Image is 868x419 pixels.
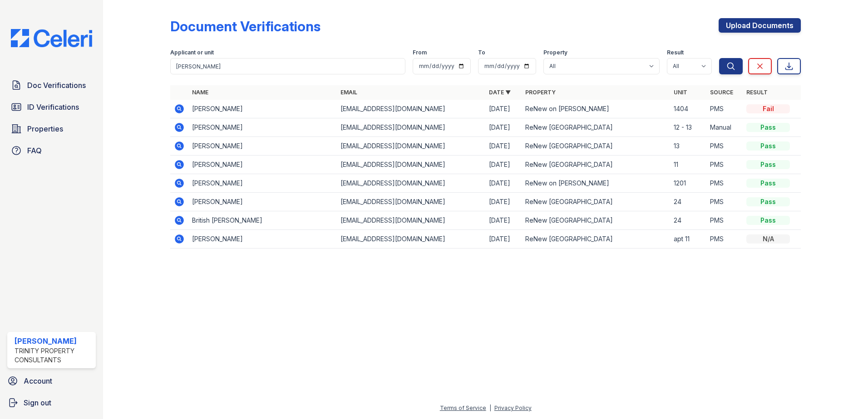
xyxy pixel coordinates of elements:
label: Property [543,49,567,56]
td: [PERSON_NAME] [188,174,337,193]
td: ReNew [GEOGRAPHIC_DATA] [522,118,670,137]
div: Pass [746,197,790,206]
div: Fail [746,104,790,113]
td: PMS [706,193,743,211]
td: ReNew [GEOGRAPHIC_DATA] [522,211,670,230]
td: [EMAIL_ADDRESS][DOMAIN_NAME] [337,137,485,156]
td: [EMAIL_ADDRESS][DOMAIN_NAME] [337,174,485,193]
td: PMS [706,156,743,174]
a: Account [4,372,99,390]
div: Pass [746,179,790,188]
td: [EMAIL_ADDRESS][DOMAIN_NAME] [337,193,485,211]
div: [PERSON_NAME] [15,336,92,346]
span: Sign out [24,397,51,408]
td: [PERSON_NAME] [188,118,337,137]
div: Pass [746,160,790,169]
a: Unit [674,89,687,96]
td: [PERSON_NAME] [188,193,337,211]
td: PMS [706,100,743,118]
label: From [413,49,427,56]
td: PMS [706,174,743,193]
span: Doc Verifications [27,80,86,91]
span: Account [24,375,52,386]
td: [DATE] [485,193,522,211]
td: [DATE] [485,118,522,137]
a: Date ▼ [489,89,511,96]
a: FAQ [7,141,96,160]
label: Result [667,49,684,56]
div: Pass [746,123,790,132]
td: [PERSON_NAME] [188,137,337,156]
a: Doc Verifications [7,76,96,94]
td: ReNew [GEOGRAPHIC_DATA] [522,230,670,248]
td: [DATE] [485,100,522,118]
span: ID Verifications [27,102,79,112]
span: FAQ [27,145,42,156]
td: [EMAIL_ADDRESS][DOMAIN_NAME] [337,100,485,118]
td: 1404 [670,100,706,118]
a: Terms of Service [440,404,486,411]
a: Source [710,89,733,96]
td: British [PERSON_NAME] [188,211,337,230]
div: Trinity Property Consultants [15,346,92,365]
label: Applicant or unit [170,49,214,56]
a: Name [192,89,208,96]
div: | [489,404,491,411]
a: Privacy Policy [494,404,532,411]
div: Pass [746,141,790,151]
span: Properties [27,123,63,134]
td: 12 - 13 [670,118,706,137]
td: ReNew [GEOGRAPHIC_DATA] [522,193,670,211]
div: Document Verifications [170,18,321,34]
td: ReNew [GEOGRAPHIC_DATA] [522,137,670,156]
a: Properties [7,120,96,138]
td: 13 [670,137,706,156]
a: Property [525,89,556,96]
td: PMS [706,230,743,248]
td: 1201 [670,174,706,193]
a: Result [746,89,768,96]
input: Search by name, email, or unit number [170,58,405,74]
a: Upload Documents [719,18,801,33]
td: [DATE] [485,230,522,248]
td: [DATE] [485,211,522,230]
td: ReNew [GEOGRAPHIC_DATA] [522,156,670,174]
img: CE_Logo_Blue-a8612792a0a2168367f1c8372b55b34899dd931a85d93a1a3d3e32e68fde9ad4.png [4,29,99,47]
td: [EMAIL_ADDRESS][DOMAIN_NAME] [337,156,485,174]
td: Manual [706,118,743,137]
label: To [478,49,485,56]
td: [PERSON_NAME] [188,230,337,248]
td: ReNew on [PERSON_NAME] [522,174,670,193]
a: ID Verifications [7,98,96,116]
td: [DATE] [485,137,522,156]
td: ReNew on [PERSON_NAME] [522,100,670,118]
a: Sign out [4,394,99,412]
td: [DATE] [485,156,522,174]
td: PMS [706,137,743,156]
td: [PERSON_NAME] [188,156,337,174]
td: [EMAIL_ADDRESS][DOMAIN_NAME] [337,211,485,230]
div: N/A [746,234,790,244]
td: PMS [706,211,743,230]
td: 24 [670,211,706,230]
td: [EMAIL_ADDRESS][DOMAIN_NAME] [337,230,485,248]
td: [DATE] [485,174,522,193]
td: apt 11 [670,230,706,248]
td: [PERSON_NAME] [188,100,337,118]
td: 11 [670,156,706,174]
a: Email [340,89,357,96]
div: Pass [746,216,790,225]
td: [EMAIL_ADDRESS][DOMAIN_NAME] [337,118,485,137]
td: 24 [670,193,706,211]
